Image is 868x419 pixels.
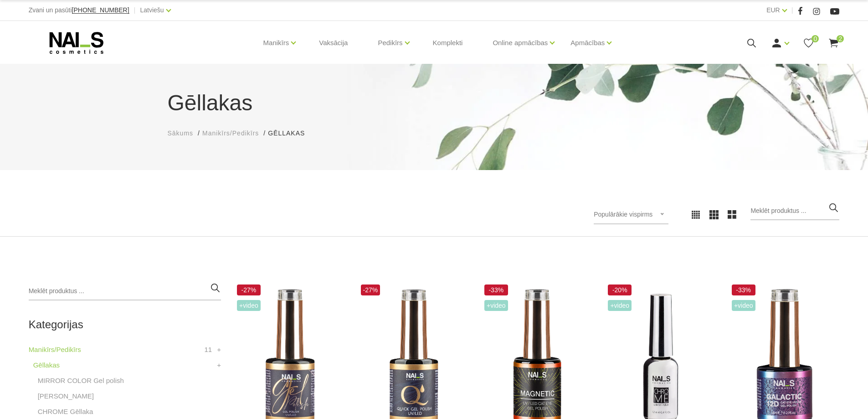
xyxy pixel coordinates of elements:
span: +Video [608,300,632,311]
a: 2 [828,37,839,49]
input: Meklēt produktus ... [29,282,221,300]
a: [PERSON_NAME] [38,391,94,402]
a: Manikīrs [263,25,289,61]
a: Latviešu [140,5,164,16]
a: [PHONE_NUMBER] [72,7,129,14]
span: | [791,5,793,16]
a: Apmācības [570,25,605,61]
span: Sākums [168,129,194,137]
a: Sākums [168,129,194,138]
a: + [217,360,221,371]
span: 11 [204,344,212,355]
a: 0 [803,37,814,49]
span: 0 [812,35,819,42]
span: Manikīrs/Pedikīrs [202,129,259,137]
span: -27% [361,285,380,295]
span: 2 [837,35,844,42]
a: + [217,344,221,355]
span: -33% [484,285,508,295]
h2: Kategorijas [29,319,221,331]
a: Manikīrs/Pedikīrs [202,129,259,138]
a: EUR [766,5,780,16]
a: Online apmācības [493,25,548,61]
h1: Gēllakas [168,87,701,119]
input: Meklēt produktus ... [750,202,839,220]
span: Populārākie vispirms [594,211,652,218]
span: | [134,5,136,16]
a: Komplekti [426,21,470,65]
a: Pedikīrs [378,25,402,61]
li: Gēllakas [268,129,314,138]
span: +Video [484,300,508,311]
span: -27% [237,285,261,295]
a: MIRROR COLOR Gel polish [38,375,124,386]
span: -33% [732,285,755,295]
span: [PHONE_NUMBER] [72,6,129,14]
a: Gēllakas [33,360,60,371]
a: Vaksācija [312,21,355,65]
a: CHROME Gēllaka [38,406,93,417]
span: +Video [237,300,261,311]
div: Zvani un pasūti [29,5,129,16]
span: +Video [732,300,755,311]
a: Manikīrs/Pedikīrs [29,344,81,355]
span: -20% [608,285,632,295]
